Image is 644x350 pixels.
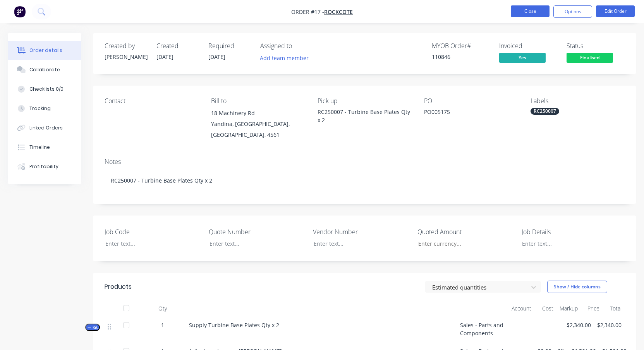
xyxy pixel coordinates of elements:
[208,53,225,60] span: [DATE]
[209,227,306,236] label: Quote Number
[105,97,199,105] div: Contact
[424,108,518,119] div: PO005175
[291,8,324,16] span: Order #17 -
[313,227,410,236] label: Vendor Number
[567,42,625,50] div: Status
[597,321,622,329] span: $2,340.00
[547,281,607,293] button: Show / Hide columns
[256,53,313,63] button: Add team member
[29,66,60,73] div: Collaborate
[318,97,412,105] div: Pick up
[156,42,199,50] div: Created
[211,97,305,105] div: Bill to
[105,53,147,61] div: [PERSON_NAME]
[105,227,201,236] label: Job Code
[432,42,490,50] div: MYOB Order #
[567,53,613,64] button: Finalised
[567,321,591,329] span: $2,340.00
[457,316,534,342] div: Sales - Parts and Components
[522,227,618,236] label: Job Details
[511,5,550,17] button: Close
[499,53,546,62] span: Yes
[424,97,518,105] div: PO
[8,118,81,138] button: Linked Orders
[417,227,514,236] label: Quoted Amount
[211,108,305,140] div: 18 Machinery RdYandina, [GEOGRAPHIC_DATA], [GEOGRAPHIC_DATA], 4561
[105,42,147,50] div: Created by
[260,42,338,50] div: Assigned to
[596,5,635,17] button: Edit Order
[139,301,186,316] div: Qty
[457,301,534,316] div: Account
[189,321,279,329] span: Supply Turbine Base Plates Qty x 2
[88,324,98,330] span: Kit
[556,301,581,316] div: Markup
[603,301,625,316] div: Total
[8,157,81,176] button: Profitability
[412,238,514,250] input: Enter currency...
[531,97,625,105] div: Labels
[29,124,63,131] div: Linked Orders
[156,53,173,60] span: [DATE]
[14,6,26,17] img: Factory
[8,138,81,157] button: Timeline
[8,79,81,99] button: Checklists 0/0
[531,108,559,115] div: RC250007
[29,105,51,112] div: Tracking
[29,163,58,170] div: Profitability
[161,321,164,329] span: 1
[105,169,625,192] div: RC250007 - Turbine Base Plates Qty x 2
[534,301,556,316] div: Cost
[324,8,353,16] a: ROCKCOTE
[8,60,81,79] button: Collaborate
[29,47,62,54] div: Order details
[29,86,64,93] div: Checklists 0/0
[499,42,557,50] div: Invoiced
[105,158,625,166] div: Notes
[211,119,305,140] div: Yandina, [GEOGRAPHIC_DATA], [GEOGRAPHIC_DATA], 4561
[553,5,592,18] button: Options
[29,144,50,151] div: Timeline
[85,324,100,331] button: Kit
[8,99,81,118] button: Tracking
[8,41,81,60] button: Order details
[581,301,603,316] div: Price
[567,53,613,62] span: Finalised
[260,53,313,63] button: Add team member
[432,53,490,61] div: 110846
[105,282,132,291] div: Products
[208,42,251,50] div: Required
[211,108,305,119] div: 18 Machinery Rd
[318,108,412,124] div: RC250007 - Turbine Base Plates Qty x 2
